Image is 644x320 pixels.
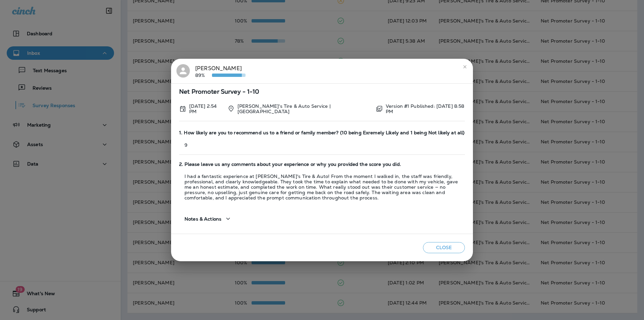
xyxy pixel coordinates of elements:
[195,73,212,78] p: 89%
[179,174,465,200] p: I had a fantastic experience at [PERSON_NAME]'s Tire & Auto! From the moment I walked in, the sta...
[184,216,221,222] span: Notes & Actions
[423,242,465,253] button: Close
[179,162,465,167] span: 2. Please leave us any comments about your experience or why you provided the score you did.
[386,103,465,114] p: Version #1 Published: [DATE] 8:58 PM
[179,209,237,228] button: Notes & Actions
[195,64,246,78] div: [PERSON_NAME]
[179,130,465,136] span: 1. How likely are you to recommend us to a friend or family member? (10 being Exremely Likely and...
[189,103,222,114] p: Oct 3, 2025 2:54 PM
[179,142,465,148] p: 9
[460,61,470,72] button: close
[237,103,370,114] p: [PERSON_NAME]'s Tire & Auto Service | [GEOGRAPHIC_DATA]
[179,89,465,95] span: Net Promoter Survey - 1-10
